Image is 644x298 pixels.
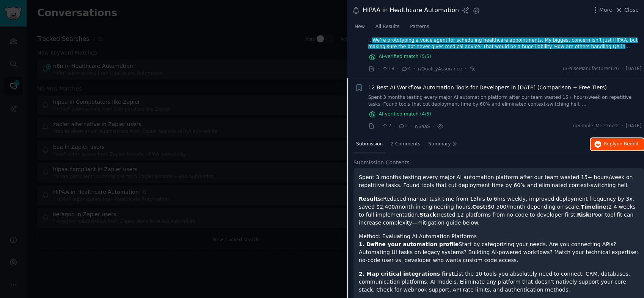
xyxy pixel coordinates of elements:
[368,84,607,92] a: 12 Best AI Workflow Automation Tools for Developers in [DATE] (Comparison + Free Tiers)
[363,6,459,15] div: HIPAA in Healthcare Automation
[368,37,638,56] span: We’re prototyping a voice agent for scheduling healthcare appointments. My biggest concern isn’t ...
[472,204,488,210] strong: Cost:
[577,212,592,218] strong: Risk:
[428,141,451,148] span: Summary
[617,141,639,147] span: on Reddit
[359,196,383,202] strong: Results:
[622,123,623,129] span: ·
[394,122,396,130] span: ·
[352,21,368,36] a: New
[353,159,410,167] span: Submission Contents
[359,241,459,247] strong: 1. Define your automation profile
[573,123,619,129] span: u/Simple_Meet6522
[382,66,394,72] span: 18
[359,195,639,227] p: Reduced manual task time from 15hrs to 6hrs weekly, improved deployment frequency by 3x, saved $2...
[359,271,454,277] strong: 2. Map critical integrations first
[379,111,431,118] span: AI-verified match ( 4 /5)
[382,123,391,129] span: 2
[359,270,639,294] p: List the 10 tools you absolutely need to connect: CRM, databases, communication platforms, AI mod...
[379,53,431,60] span: AI-verified match ( 5 /5)
[355,23,365,30] span: New
[359,173,639,189] p: Spent 3 months testing every major AI automation platform after our team wasted 15+ hours/week on...
[411,122,412,130] span: ·
[624,6,639,14] span: Close
[368,37,642,50] a: ...We’re prototyping a voice agent for scheduling healthcare appointments. My biggest concern isn...
[591,138,644,150] button: Replyon Reddit
[599,6,613,14] span: More
[391,141,420,148] span: 2 Comments
[359,232,639,240] h1: Method: Evaluating AI Automation Platforms
[418,66,462,72] span: r/QualityAssurance
[368,94,642,108] a: Spent 3 months testing every major AI automation platform after our team wasted 15+ hours/week on...
[407,21,432,36] a: Patterns
[581,204,608,210] strong: Timeline:
[373,21,402,36] a: All Results
[377,122,379,130] span: ·
[413,65,415,73] span: ·
[356,141,383,148] span: Submission
[359,240,639,264] p: Start by categorizing your needs. Are you connecting APIs? Automating UI tasks on legacy systems?...
[465,65,466,73] span: ·
[591,6,613,14] button: More
[622,66,623,72] span: ·
[375,23,399,30] span: All Results
[604,141,639,148] span: Reply
[615,6,639,14] button: Close
[626,123,641,129] span: [DATE]
[397,65,399,73] span: ·
[433,122,434,130] span: ·
[410,23,429,30] span: Patterns
[626,66,641,72] span: [DATE]
[398,123,408,129] span: 2
[563,66,619,72] span: u/FalseManufacturer126
[415,124,430,129] span: r/SaaS
[419,212,438,218] strong: Stack:
[401,66,411,72] span: 4
[377,65,379,73] span: ·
